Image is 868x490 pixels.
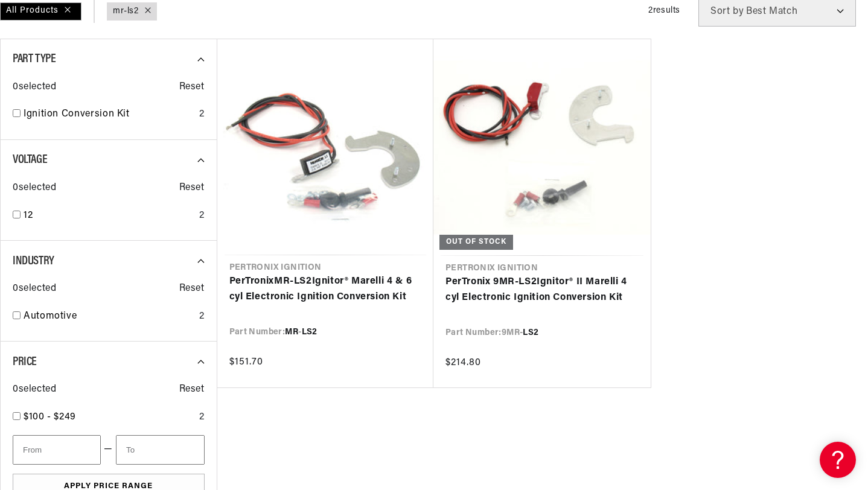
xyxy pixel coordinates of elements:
input: To [116,435,204,465]
span: Reset [179,281,205,297]
a: 12 [24,208,194,224]
a: mr-ls2 [113,5,139,18]
span: 0 selected [13,281,56,297]
span: Reset [179,382,205,398]
span: Voltage [13,154,47,166]
span: 0 selected [13,180,56,196]
a: PerTronix 9MR-LS2Ignitor® II Marelli 4 cyl Electronic Ignition Conversion Kit [445,275,639,305]
span: Reset [179,80,205,95]
div: 2 [199,410,205,425]
span: $100 - $249 [24,412,76,422]
span: 0 selected [13,382,56,398]
a: Ignition Conversion Kit [24,107,194,122]
div: 2 [199,107,205,122]
a: PerTronixMR-LS2Ignitor® Marelli 4 & 6 cyl Electronic Ignition Conversion Kit [229,274,422,305]
span: Industry [13,255,54,267]
span: Price [13,356,37,368]
span: 0 selected [13,80,56,95]
div: 2 [199,309,205,325]
a: Automotive [24,309,194,325]
div: 2 [199,208,205,224]
span: Reset [179,180,205,196]
span: 2 results [648,6,680,15]
span: Part Type [13,53,56,65]
span: Sort by [710,7,744,16]
input: From [13,435,101,465]
span: — [104,442,113,457]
